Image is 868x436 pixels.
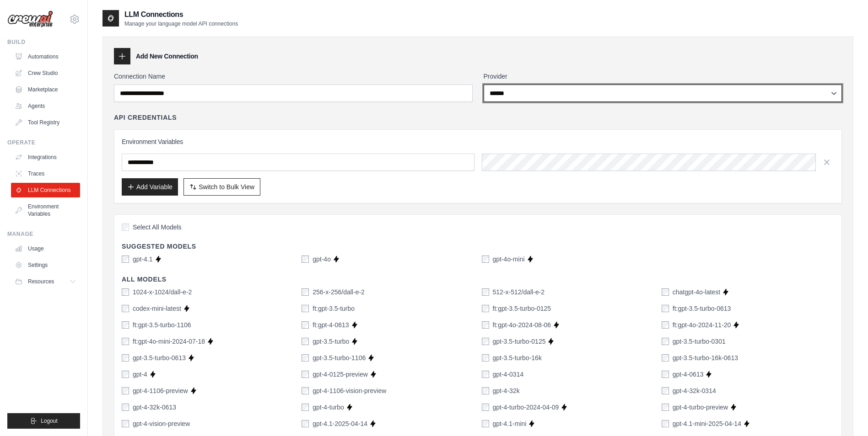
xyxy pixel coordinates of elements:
[493,419,527,428] label: gpt-4.1-mini
[133,403,176,412] label: gpt-4-32k-0613
[133,223,182,232] span: Select All Models
[7,38,80,46] div: Build
[133,386,188,395] label: gpt-4-1106-preview
[493,403,559,412] label: gpt-4-turbo-2024-04-09
[11,150,80,165] a: Integrations
[302,420,309,427] input: gpt-4.1-2025-04-14
[11,166,80,181] a: Traces
[482,420,489,427] input: gpt-4.1-mini
[313,304,355,313] label: ft:gpt-3.5-turbo
[482,354,489,362] input: gpt-3.5-turbo-16k
[122,223,129,231] input: Select All Models
[122,288,129,296] input: 1024-x-1024/dall-e-2
[122,371,129,378] input: gpt-4
[133,337,205,346] label: ft:gpt-4o-mini-2024-07-18
[302,288,309,296] input: 256-x-256/dall-e-2
[313,386,386,395] label: gpt-4-1106-vision-preview
[302,305,309,312] input: ft:gpt-3.5-turbo
[493,353,542,362] label: gpt-3.5-turbo-16k
[114,72,473,81] label: Connection Name
[199,182,254,191] span: Switch to Bulk View
[302,255,309,263] input: gpt-4o
[313,419,367,428] label: gpt-4.1-2025-04-14
[482,371,489,378] input: gpt-4-0314
[133,304,181,313] label: codex-mini-latest
[41,417,58,425] span: Logout
[662,354,669,362] input: gpt-3.5-turbo-16k-0613
[122,178,178,196] button: Add Variable
[673,337,726,346] label: gpt-3.5-turbo-0301
[673,386,716,395] label: gpt-4-32k-0314
[7,230,80,238] div: Manage
[114,113,177,122] h4: API Credentials
[662,387,669,394] input: gpt-4-32k-0314
[122,321,129,329] input: ft:gpt-3.5-turbo-1106
[302,338,309,345] input: gpt-3.5-turbo
[673,304,731,313] label: ft:gpt-3.5-turbo-0613
[673,370,704,379] label: gpt-4-0613
[313,320,349,330] label: ft:gpt-4-0613
[11,241,80,256] a: Usage
[11,274,80,289] button: Resources
[136,52,198,61] h3: Add New Connection
[662,420,669,427] input: gpt-4.1-mini-2025-04-14
[122,338,129,345] input: ft:gpt-4o-mini-2024-07-18
[7,139,80,146] div: Operate
[124,20,238,27] p: Manage your language model API connections
[493,304,551,313] label: ft:gpt-3.5-turbo-0125
[133,287,192,297] label: 1024-x-1024/dall-e-2
[302,387,309,394] input: gpt-4-1106-vision-preview
[11,66,80,80] a: Crew Studio
[11,99,80,113] a: Agents
[302,354,309,362] input: gpt-3.5-turbo-1106
[673,287,720,297] label: chatgpt-4o-latest
[122,404,129,411] input: gpt-4-32k-0613
[313,370,368,379] label: gpt-4-0125-preview
[662,371,669,378] input: gpt-4-0613
[28,278,54,285] span: Resources
[493,370,524,379] label: gpt-4-0314
[133,320,191,330] label: ft:gpt-3.5-turbo-1106
[482,305,489,312] input: ft:gpt-3.5-turbo-0125
[133,255,153,264] label: gpt-4.1
[7,11,53,28] img: Logo
[482,255,489,263] input: gpt-4o-mini
[302,404,309,411] input: gpt-4-turbo
[11,199,80,221] a: Environment Variables
[133,370,147,379] label: gpt-4
[482,387,489,394] input: gpt-4-32k
[122,242,834,251] h4: Suggested Models
[313,287,365,297] label: 256-x-256/dall-e-2
[673,419,741,428] label: gpt-4.1-mini-2025-04-14
[662,288,669,296] input: chatgpt-4o-latest
[662,321,669,329] input: ft:gpt-4o-2024-11-20
[482,288,489,296] input: 512-x-512/dall-e-2
[302,371,309,378] input: gpt-4-0125-preview
[11,115,80,130] a: Tool Registry
[183,178,260,196] button: Switch to Bulk View
[482,338,489,345] input: gpt-3.5-turbo-0125
[122,354,129,362] input: gpt-3.5-turbo-0613
[124,9,238,20] h2: LLM Connections
[673,353,738,362] label: gpt-3.5-turbo-16k-0613
[122,137,834,146] h3: Environment Variables
[302,321,309,329] input: ft:gpt-4-0613
[673,403,728,412] label: gpt-4-turbo-preview
[493,255,525,264] label: gpt-4o-mini
[122,275,834,284] h4: All Models
[122,387,129,394] input: gpt-4-1106-preview
[493,386,520,395] label: gpt-4-32k
[482,321,489,329] input: ft:gpt-4o-2024-08-06
[482,404,489,411] input: gpt-4-turbo-2024-04-09
[313,337,349,346] label: gpt-3.5-turbo
[662,338,669,345] input: gpt-3.5-turbo-0301
[7,413,80,429] button: Logout
[313,403,344,412] label: gpt-4-turbo
[122,255,129,263] input: gpt-4.1
[493,337,546,346] label: gpt-3.5-turbo-0125
[313,255,331,264] label: gpt-4o
[11,82,80,97] a: Marketplace
[133,353,186,362] label: gpt-3.5-turbo-0613
[122,420,129,427] input: gpt-4-vision-preview
[133,419,190,428] label: gpt-4-vision-preview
